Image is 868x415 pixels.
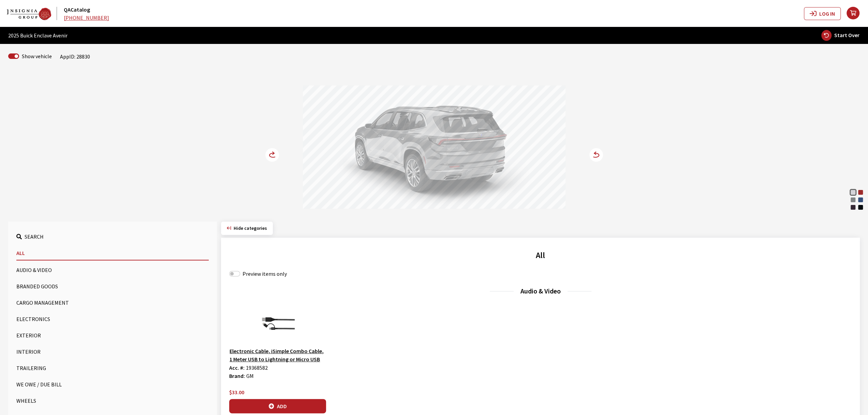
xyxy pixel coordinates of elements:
[821,30,860,41] button: Start Over
[16,312,209,326] button: Electronics
[16,394,209,408] button: Wheels
[834,32,859,38] span: Start Over
[229,399,326,413] button: Add
[16,296,209,309] button: Cargo Management
[857,196,864,203] div: Ocean Blue Metallic
[229,347,326,364] button: Electronic Cable, iSimple Combo Cable, 1 Meter USB to Lightning or Micro USB
[229,372,245,380] label: Brand:
[64,6,90,13] a: QACatalog
[229,249,852,261] h2: All
[16,246,209,260] button: All
[234,225,267,231] span: Click to hide category section.
[246,364,268,371] span: 19368582
[850,204,856,211] div: Smokey Amethyst Metallic
[64,14,109,21] a: [PHONE_NUMBER]
[229,389,244,396] span: $33.00
[229,364,245,372] label: Acc. #:
[246,372,254,379] span: GM
[22,52,52,60] label: Show vehicle
[850,196,856,203] div: Moonstone Gray Metallic
[221,222,273,235] button: Hide categories
[16,378,209,391] button: We Owe / Due Bill
[8,31,68,39] span: 2025 Buick Enclave Avenir
[857,204,864,211] div: Ebony Twilight Metallic
[229,307,326,341] img: Image for Electronic Cable, iSimple Combo Cable, 1 Meter USB to Lightning or Micro USB
[846,1,868,26] button: your cart
[25,233,44,240] span: Search
[16,345,209,358] button: Interior
[804,7,841,20] button: Log In
[850,189,856,196] div: White Frost Tricoat
[242,270,287,278] label: Preview items only
[229,286,852,296] h3: Audio & Video
[16,263,209,277] button: Audio & Video
[16,361,209,375] button: Trailering
[16,329,209,342] button: Exterior
[7,7,62,20] a: QACatalog logo
[16,280,209,293] button: Branded Goods
[857,189,864,196] div: Cherry Red Tintcoat
[7,8,51,20] img: Dashboard
[60,52,90,61] div: AppID: 28830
